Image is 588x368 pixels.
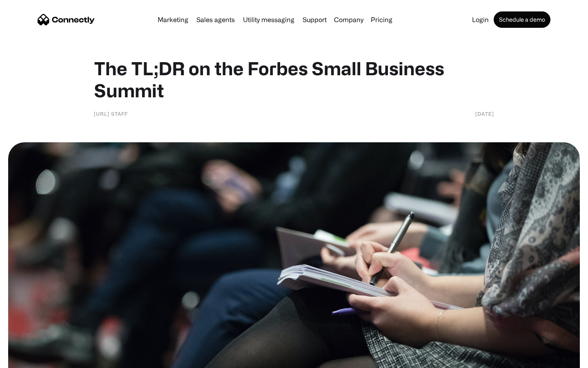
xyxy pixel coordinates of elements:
[16,354,49,365] ul: Language list
[367,16,396,23] a: Pricing
[334,14,363,25] div: Company
[94,57,494,101] h1: The TL;DR on the Forbes Small Business Summit
[8,354,49,365] aside: Language selected: English
[193,16,238,23] a: Sales agents
[494,11,550,28] a: Schedule a demo
[94,110,128,118] div: [URL] Staff
[154,16,192,23] a: Marketing
[475,110,494,118] div: [DATE]
[240,16,298,23] a: Utility messaging
[299,16,330,23] a: Support
[469,16,492,23] a: Login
